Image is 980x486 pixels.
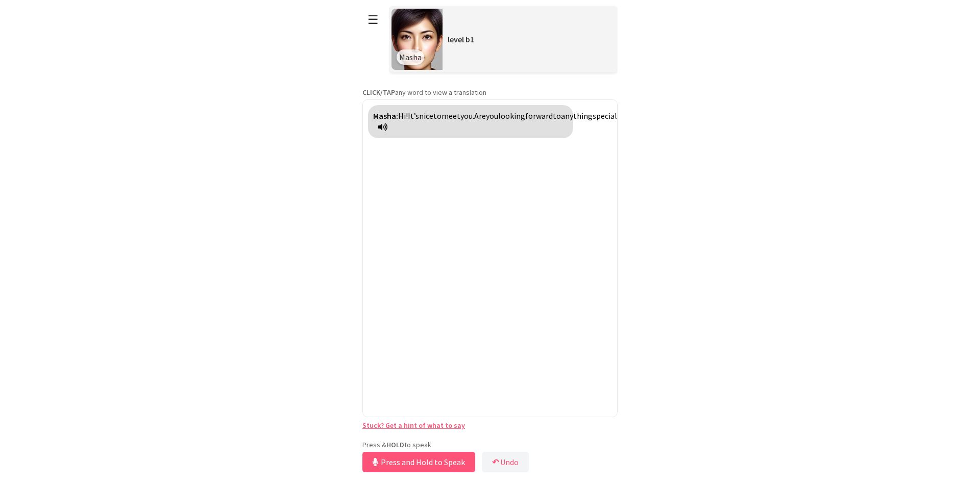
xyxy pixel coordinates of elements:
span: you [486,111,498,121]
span: meet [442,111,460,121]
b: ↶ [492,457,499,467]
span: anything [561,111,593,121]
span: Are [474,111,486,121]
strong: HOLD [386,440,404,449]
button: ☰ [362,7,384,33]
span: It’s [408,111,419,121]
strong: CLICK/TAP [362,88,395,97]
p: Press & to speak [362,440,618,449]
a: Stuck? Get a hint of what to say [362,421,465,430]
span: level b1 [448,34,474,44]
img: Scenario Image [391,9,443,70]
div: Click to translate [368,105,573,138]
span: Hi! [398,111,408,121]
span: special [593,111,617,121]
span: Masha [399,52,422,62]
span: nice [419,111,433,121]
span: you. [460,111,474,121]
button: ↶Undo [482,452,529,472]
span: forward [525,111,553,121]
span: to [433,111,442,121]
p: any word to view a translation [362,88,618,97]
button: Press and Hold to Speak [362,452,475,472]
span: to [553,111,561,121]
strong: Masha: [373,111,398,121]
span: looking [498,111,525,121]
